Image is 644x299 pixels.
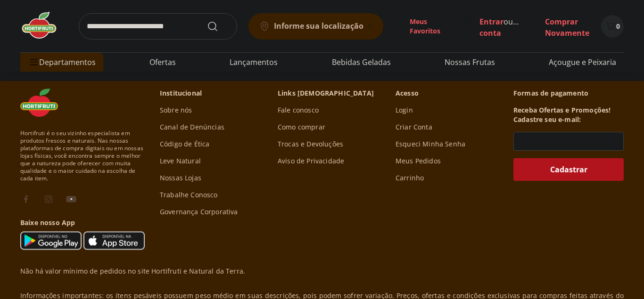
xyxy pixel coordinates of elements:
p: Acesso [396,89,419,98]
a: Trabalhe Conosco [160,190,218,200]
a: Sobre nós [160,105,192,115]
p: Não há valor mínimo de pedidos no site Hortifruti e Natural da Terra. [20,267,245,276]
h3: Cadastre seu e-mail: [513,115,581,124]
h3: Receba Ofertas e Promoções! [513,105,611,115]
a: Fale conosco [278,105,319,115]
img: fb [20,194,32,205]
a: Comprar Novamente [545,16,589,38]
img: Google Play Icon [20,231,82,250]
span: Meus Favoritos [410,17,453,36]
a: Leve Natural [160,156,201,166]
a: Trocas e Devoluções [278,139,343,149]
a: Código de Ética [160,139,209,149]
input: search [79,13,237,40]
a: Açougue e Peixaria [549,57,616,68]
a: Login [396,105,413,115]
img: App Store Icon [83,231,145,250]
a: Como comprar [278,122,325,132]
img: ig [43,194,54,205]
a: Canal de Denúncias [160,122,224,132]
a: Meus Pedidos [396,156,441,166]
b: Informe sua localização [274,21,363,31]
p: Formas de pagamento [513,89,624,98]
span: Cadastrar [550,166,587,173]
p: Links [DEMOGRAPHIC_DATA] [278,89,374,98]
a: Nossas Lojas [160,173,201,183]
span: Departamentos [28,51,96,73]
button: Cadastrar [513,158,624,181]
span: Hortifruti é o seu vizinho especialista em produtos frescos e naturais. Nas nossas plataformas de... [20,129,145,182]
a: Carrinho [396,173,424,183]
a: Bebidas Geladas [332,57,391,68]
span: ou [479,16,521,39]
p: Institucional [160,89,202,98]
a: Ofertas [149,57,176,68]
a: Governança Corporativa [160,207,238,217]
h3: Baixe nosso App [20,218,145,227]
img: Hortifruti [20,89,67,117]
button: Submit Search [207,21,230,32]
img: ytb [66,194,77,205]
a: Nossas Frutas [445,57,495,68]
a: Meus Favoritos [395,17,453,36]
a: Criar Conta [396,122,432,132]
a: Esqueci Minha Senha [396,139,465,149]
a: Entrar [479,16,504,27]
a: Aviso de Privacidade [278,156,344,166]
button: Menu [28,51,39,73]
img: Hortifruti [20,11,67,40]
button: Carrinho [601,15,624,38]
button: Informe sua localização [248,13,383,40]
a: Lançamentos [230,57,278,68]
span: 0 [616,22,620,31]
a: Criar conta [479,16,531,38]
